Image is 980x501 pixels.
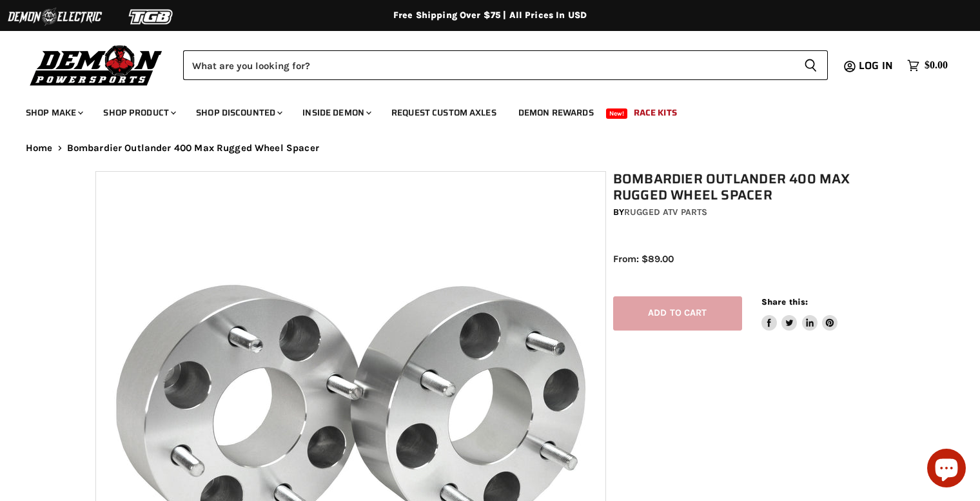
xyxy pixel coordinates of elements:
[923,449,970,491] inbox-online-store-chat: Shopify online store chat
[93,99,184,126] a: Shop Product
[606,108,628,119] span: New!
[901,56,954,75] a: $0.00
[16,99,91,126] a: Shop Make
[794,50,828,80] button: Search
[183,50,828,80] form: Product
[16,94,945,126] ul: Main menu
[613,171,892,203] h1: Bombardier Outlander 400 Max Rugged Wheel Spacer
[186,99,290,126] a: Shop Discounted
[67,143,319,154] span: Bombardier Outlander 400 Max Rugged Wheel Spacer
[26,143,53,154] a: Home
[853,60,901,72] a: Log in
[103,5,200,29] img: TGB Logo 2
[624,99,687,126] a: Race Kits
[859,57,893,74] span: Log in
[6,5,103,29] img: Demon Electric Logo 2
[624,207,707,218] a: Rugged ATV Parts
[293,99,379,126] a: Inside Demon
[925,59,948,72] span: $0.00
[613,253,674,265] span: From: $89.00
[761,297,808,307] span: Share this:
[761,296,838,331] aside: Share this:
[26,42,167,88] img: Demon Powersports
[183,50,794,80] input: Search
[613,205,892,220] div: by
[382,99,506,126] a: Request Custom Axles
[509,99,603,126] a: Demon Rewards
